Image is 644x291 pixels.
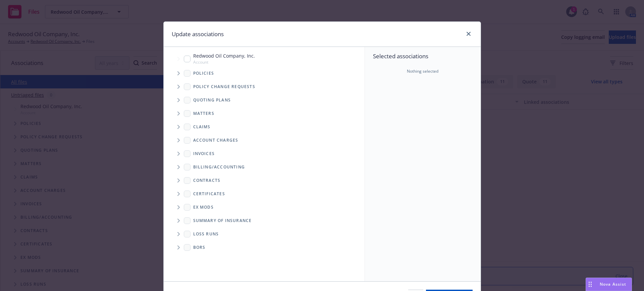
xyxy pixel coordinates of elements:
span: Nothing selected [407,68,438,74]
span: Policies [193,71,214,75]
span: Policy change requests [193,85,255,89]
button: Nova Assist [586,278,632,291]
span: Account charges [193,138,238,142]
h1: Update associations [172,30,224,39]
span: Quoting plans [193,98,231,102]
span: BORs [193,245,206,249]
span: Loss Runs [193,232,219,236]
span: Claims [193,125,211,129]
span: Matters [193,112,214,116]
span: Certificates [193,192,225,196]
span: Billing/Accounting [193,165,245,169]
span: Summary of insurance [193,219,252,223]
span: Nova Assist [600,281,626,287]
a: close [465,30,473,38]
div: Folder Tree Example [164,160,365,254]
span: Ex Mods [193,205,214,209]
div: Tree Example [164,51,365,160]
div: Drag to move [586,278,594,291]
span: Contracts [193,178,221,183]
span: Redwood Oil Company, Inc. [193,52,255,59]
span: Selected associations [373,52,473,60]
span: Account [193,59,255,65]
span: Invoices [193,152,215,156]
